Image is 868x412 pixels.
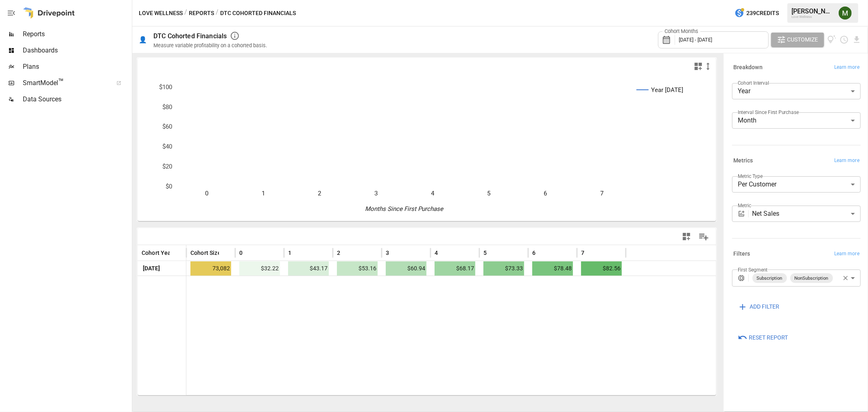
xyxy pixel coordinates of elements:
[386,261,426,276] span: $60.94
[139,8,183,18] button: Love Wellness
[166,183,172,190] text: $0
[483,261,524,276] span: $73.33
[732,176,861,193] div: Per Customer
[733,250,750,259] h6: Filters
[738,79,769,86] label: Cohort Interval
[731,6,782,21] button: 239Credits
[791,7,834,15] div: [PERSON_NAME]
[746,8,779,18] span: 239 Credits
[581,261,622,276] span: $82.56
[162,123,172,130] text: $60
[337,261,378,276] span: $53.16
[600,190,603,197] text: 7
[292,247,304,259] button: Sort
[365,205,444,213] text: Months Since First Purchase
[23,78,107,88] span: SmartModel
[581,249,584,257] span: 7
[738,266,768,273] label: First Segment
[754,274,786,283] span: Subscription
[771,33,824,47] button: Customize
[544,190,547,197] text: 6
[840,35,849,44] button: Schedule report
[733,63,763,72] h6: Breakdown
[483,249,487,257] span: 5
[23,46,130,55] span: Dashboards
[732,112,861,129] div: Month
[852,35,861,44] button: Download report
[791,274,832,283] span: NonSubscription
[171,247,182,259] button: Sort
[834,250,859,258] span: Learn more
[679,37,712,43] span: [DATE] - [DATE]
[732,330,794,345] button: Reset Report
[239,249,243,257] span: 0
[732,300,785,314] button: ADD FILTER
[749,333,788,343] span: Reset Report
[435,261,475,276] span: $68.17
[651,86,683,94] text: Year [DATE]
[162,103,172,111] text: $80
[738,109,799,116] label: Interval Since First Purchase
[733,156,753,165] h6: Metrics
[159,83,172,91] text: $100
[153,32,227,40] div: DTC Cohorted Financials
[216,8,219,18] div: /
[738,202,751,209] label: Metric
[220,247,231,259] button: Sort
[58,77,64,87] span: ™
[190,261,231,276] span: 73,082
[337,249,340,257] span: 2
[695,228,713,246] button: Manage Columns
[23,62,130,72] span: Plans
[139,36,147,44] div: 👤
[662,28,700,35] label: Cohort Months
[23,94,130,104] span: Data Sources
[374,190,378,197] text: 3
[439,247,450,259] button: Sort
[488,190,491,197] text: 5
[752,206,861,222] div: Net Sales
[435,249,438,257] span: 4
[532,261,573,276] span: $78.48
[738,173,763,180] label: Metric Type
[189,8,214,18] button: Reports
[532,249,536,257] span: 6
[142,261,161,276] span: [DATE]
[750,302,779,312] span: ADD FILTER
[488,247,499,259] button: Sort
[142,249,173,257] span: Cohort Year
[288,249,291,257] span: 1
[138,75,717,221] svg: A chart.
[239,261,280,276] span: $32.22
[536,247,548,259] button: Sort
[243,247,255,259] button: Sort
[23,29,130,39] span: Reports
[318,190,321,197] text: 2
[162,143,172,150] text: $40
[787,35,818,45] span: Customize
[205,190,208,197] text: 0
[184,8,187,18] div: /
[341,247,352,259] button: Sort
[262,190,265,197] text: 1
[386,249,389,257] span: 3
[162,163,172,170] text: $20
[834,64,859,72] span: Learn more
[288,261,329,276] span: $43.17
[834,157,859,165] span: Learn more
[153,42,267,48] div: Measure variable profitability on a cohorted basis.
[585,247,597,259] button: Sort
[839,7,852,20] img: Meredith Lacasse
[431,190,435,197] text: 4
[190,249,221,257] span: Cohort Size
[390,247,401,259] button: Sort
[827,33,837,47] button: View documentation
[791,15,834,19] div: Love Wellness
[732,83,861,99] div: Year
[834,2,857,24] button: Meredith Lacasse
